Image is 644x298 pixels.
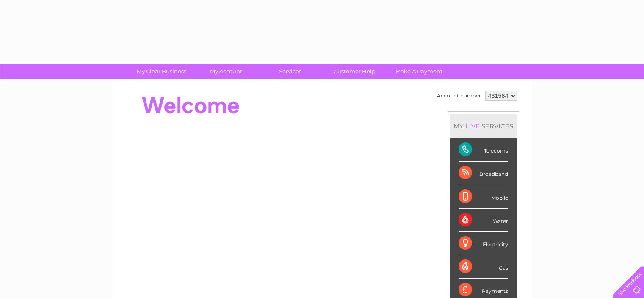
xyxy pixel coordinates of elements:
[320,64,390,79] a: Customer Help
[435,89,483,103] td: Account number
[459,162,508,185] div: Broadband
[459,209,508,232] div: Water
[459,185,508,209] div: Mobile
[127,64,196,79] a: My Clear Business
[459,138,508,162] div: Telecoms
[255,64,325,79] a: Services
[459,255,508,279] div: Gas
[464,122,481,130] div: LIVE
[459,232,508,255] div: Electricity
[384,64,454,79] a: Make A Payment
[191,64,261,79] a: My Account
[450,114,517,138] div: MY SERVICES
